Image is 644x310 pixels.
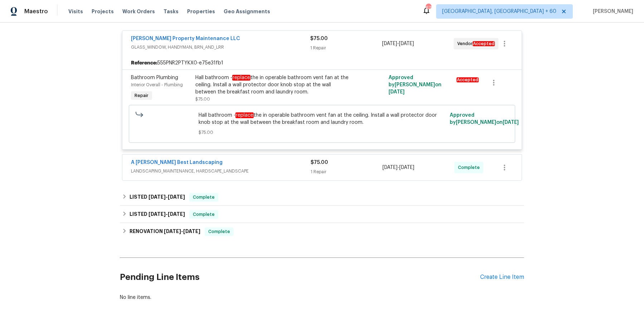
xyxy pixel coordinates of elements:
[310,44,382,52] div: 1 Repair
[148,194,166,199] span: [DATE]
[382,40,414,47] span: -
[195,74,352,96] div: Hall bathroom - the in operable bathroom vent fan at the ceiling. Install a wall protector door k...
[382,164,414,171] span: -
[24,8,48,15] span: Maestro
[311,168,382,175] div: 1 Repair
[68,8,83,15] span: Visits
[132,92,151,99] span: Repair
[458,164,483,171] span: Complete
[205,228,233,235] span: Complete
[168,212,185,217] span: [DATE]
[480,274,524,281] div: Create Line Item
[235,112,254,118] em: replace
[190,194,218,201] span: Complete
[442,8,556,15] span: [GEOGRAPHIC_DATA], [GEOGRAPHIC_DATA] + 60
[130,210,185,219] h6: LISTED
[131,44,310,51] span: GLASS_WINDOW, HANDYMAN, BRN_AND_LRR
[131,160,223,165] a: A [PERSON_NAME] Best Landscaping
[130,193,185,202] h6: LISTED
[195,97,210,101] span: $75.00
[389,89,405,95] span: [DATE]
[120,189,524,206] div: LISTED [DATE]-[DATE]Complete
[122,8,155,15] span: Work Orders
[122,57,522,69] div: 555PNR2PTYKX0-e75e31fb1
[311,160,328,165] span: $75.00
[164,229,181,234] span: [DATE]
[148,212,185,217] span: -
[310,36,328,41] span: $75.00
[399,165,414,170] span: [DATE]
[131,75,178,80] span: Bathroom Plumbing
[92,8,114,15] span: Projects
[131,168,311,175] span: LANDSCAPING_MAINTENANCE, HARDSCAPE_LANDSCAPE
[426,4,431,11] div: 672
[382,165,397,170] span: [DATE]
[130,227,200,236] h6: RENOVATION
[590,8,633,15] span: [PERSON_NAME]
[199,112,446,126] span: Hall bathroom - the in operable bathroom vent fan at the ceiling. Install a wall protector door k...
[164,9,179,14] span: Tasks
[148,194,185,199] span: -
[183,229,200,234] span: [DATE]
[473,41,495,46] em: Accepted
[120,261,480,294] h2: Pending Line Items
[120,206,524,223] div: LISTED [DATE]-[DATE]Complete
[399,41,414,46] span: [DATE]
[148,212,166,217] span: [DATE]
[224,8,270,15] span: Geo Assignments
[168,194,185,199] span: [DATE]
[503,120,519,125] span: [DATE]
[450,113,519,125] span: Approved by [PERSON_NAME] on
[389,75,441,95] span: Approved by [PERSON_NAME] on
[131,36,240,41] a: [PERSON_NAME] Property Maintenance LLC
[120,294,524,301] div: No line items.
[131,83,183,87] span: Interior Overall - Plumbing
[120,223,524,240] div: RENOVATION [DATE]-[DATE]Complete
[187,8,215,15] span: Properties
[164,229,200,234] span: -
[190,211,218,218] span: Complete
[382,41,397,46] span: [DATE]
[131,59,157,67] b: Reference:
[199,129,446,136] span: $75.00
[457,40,498,47] span: Vendor
[457,77,479,82] em: Accepted
[232,75,250,81] em: replace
